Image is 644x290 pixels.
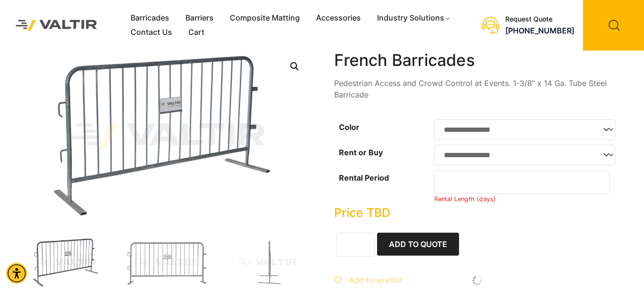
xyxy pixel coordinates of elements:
button: Add to Quote [377,233,459,256]
a: Open this option [286,58,303,75]
img: A metallic crowd control barrier with vertical bars and a sign labeled "VALTIR" in the center. [124,237,210,289]
a: call (888) 496-3625 [505,26,574,35]
label: Rent or Buy [339,148,383,157]
a: Cart [180,25,213,40]
p: Pedestrian Access and Crowd Control at Events. 1-3/8″ x 14 Ga. Tube Steel Barricade [334,77,620,100]
img: A vertical metal stand with a base, designed for stability, shown against a plain background. [225,237,310,289]
a: Accessories [308,11,369,25]
a: Contact Us [123,25,180,40]
a: Barriers [177,11,222,25]
small: Rental Length (days) [434,195,496,203]
img: Valtir Rentals [7,11,106,40]
div: Request Quote [505,15,574,23]
a: Industry Solutions [369,11,459,25]
th: Rental Period [334,168,434,205]
h1: French Barricades [334,51,620,70]
input: Product quantity [337,233,375,257]
input: Number [434,170,610,194]
img: FrenchBar_3Q-1.jpg [24,237,110,289]
bdi: Price TBD [334,205,390,220]
label: Color [339,122,359,132]
a: Composite Matting [222,11,308,25]
a: Barricades [123,11,177,25]
div: Accessibility Menu [6,263,27,284]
